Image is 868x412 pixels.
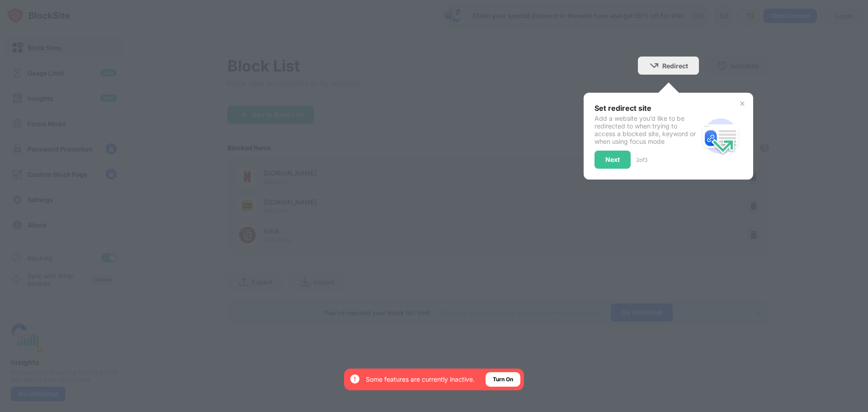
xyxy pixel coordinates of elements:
[594,114,699,145] div: Add a website you’d like to be redirected to when trying to access a blocked site, keyword or whe...
[349,374,360,384] img: error-circle-white.svg
[662,62,688,70] div: Redirect
[366,375,475,384] div: Some features are currently inactive.
[699,114,742,158] img: redirect.svg
[605,156,620,163] div: Next
[636,156,647,163] div: 2 of 3
[493,375,513,384] div: Turn On
[594,104,699,113] div: Set redirect site
[739,100,746,107] img: x-button.svg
